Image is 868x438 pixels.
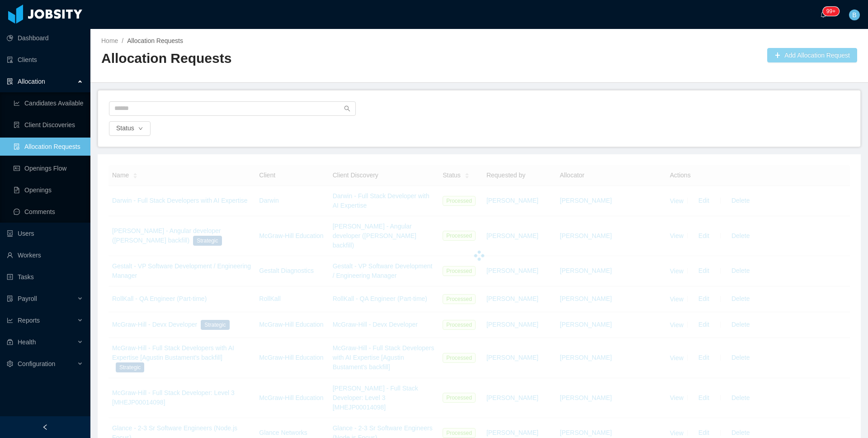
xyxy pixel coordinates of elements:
[7,78,13,85] i: icon: solution
[127,37,183,44] span: Allocation Requests
[823,7,839,16] sup: 245
[18,78,45,85] span: Allocation
[7,339,13,345] i: icon: medicine-box
[122,37,123,44] span: /
[7,51,83,69] a: icon: auditClients
[7,246,83,264] a: icon: userWorkers
[18,295,37,302] span: Payroll
[18,317,40,324] span: Reports
[101,49,479,68] h2: Allocation Requests
[109,121,151,136] button: Statusicon: down
[14,94,83,112] a: icon: line-chartCandidates Available
[18,338,36,346] span: Health
[7,295,13,302] i: icon: file-protect
[852,10,856,20] span: B
[14,138,83,156] a: icon: file-doneAllocation Requests
[7,361,13,367] i: icon: setting
[820,11,826,18] i: icon: bell
[14,181,83,199] a: icon: file-textOpenings
[101,37,118,44] a: Home
[7,268,83,286] a: icon: profileTasks
[767,48,857,62] button: icon: plusAdd Allocation Request
[18,360,55,367] span: Configuration
[14,159,83,177] a: icon: idcardOpenings Flow
[14,116,83,134] a: icon: file-searchClient Discoveries
[344,105,350,112] i: icon: search
[7,224,83,243] a: icon: robotUsers
[14,203,83,221] a: icon: messageComments
[7,317,13,324] i: icon: line-chart
[7,29,83,47] a: icon: pie-chartDashboard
